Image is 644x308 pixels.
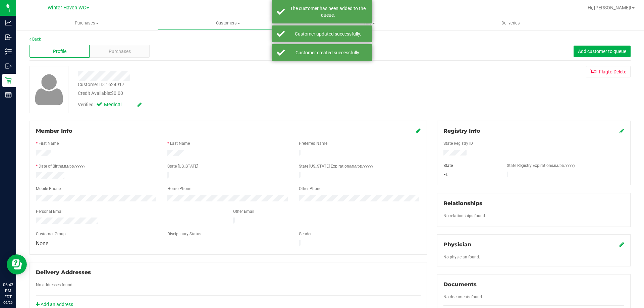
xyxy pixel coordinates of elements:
[507,163,575,169] label: State Registry Expiration
[157,16,299,30] a: Customers
[443,281,477,288] span: Documents
[438,163,502,169] div: State
[36,269,91,275] span: Delivery Addresses
[443,255,480,259] span: No physician found.
[5,34,12,41] inline-svg: Inbound
[443,213,486,219] label: No relationships found.
[167,231,201,237] label: Disciplinary Status
[16,16,157,30] a: Purchases
[39,163,85,169] label: Date of Birth
[3,300,13,305] p: 09/26
[39,140,59,146] label: First Name
[551,164,575,168] span: (MM/DD/YYYY)
[78,101,142,109] div: Verified:
[443,128,480,134] span: Registry Info
[588,5,631,10] span: Hi, [PERSON_NAME]!
[36,208,63,214] label: Personal Email
[586,66,631,77] button: Flagto Delete
[440,16,581,30] a: Deliveries
[109,48,131,55] span: Purchases
[574,46,631,57] button: Add customer to queue
[36,240,48,247] span: None
[349,165,373,168] span: (MM/DD/YYYY)
[36,231,66,237] label: Customer Group
[299,140,327,146] label: Preferred Name
[104,101,131,109] span: Medical
[30,37,41,42] a: Back
[158,20,298,26] span: Customers
[167,186,191,192] label: Home Phone
[48,5,86,11] span: Winter Haven WC
[5,77,12,84] inline-svg: Retail
[111,90,123,96] span: $0.00
[5,19,12,26] inline-svg: Analytics
[288,49,367,56] div: Customer created successfully.
[299,163,373,169] label: State [US_STATE] Expiration
[299,231,312,237] label: Gender
[3,282,13,300] p: 06:43 PM EDT
[61,165,85,168] span: (MM/DD/YYYY)
[443,295,483,299] span: No documents found.
[36,282,72,288] label: No addresses found
[36,302,73,307] a: Add an address
[288,30,367,37] div: Customer updated successfully.
[492,20,529,26] span: Deliveries
[5,48,12,55] inline-svg: Inventory
[443,241,471,248] span: Physician
[288,5,367,18] div: The customer has been added to the queue.
[36,128,72,134] span: Member Info
[167,163,198,169] label: State [US_STATE]
[443,140,473,146] label: State Registry ID
[53,48,66,55] span: Profile
[443,200,482,206] span: Relationships
[7,254,27,274] iframe: Resource center
[78,81,124,88] div: Customer ID: 1624917
[438,172,502,178] div: FL
[233,208,254,214] label: Other Email
[16,20,157,26] span: Purchases
[299,186,321,192] label: Other Phone
[5,63,12,69] inline-svg: Outbound
[5,91,12,98] inline-svg: Reports
[36,186,61,192] label: Mobile Phone
[578,49,626,54] span: Add customer to queue
[170,140,190,146] label: Last Name
[78,90,373,97] div: Credit Available:
[32,72,67,107] img: user-icon.png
